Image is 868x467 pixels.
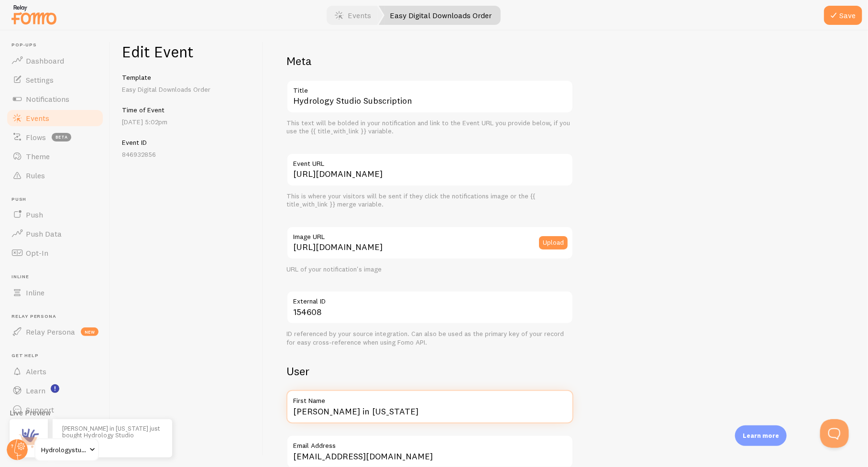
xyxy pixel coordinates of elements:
span: Notifications [26,94,69,104]
a: Settings [6,70,104,89]
p: Learn more [743,431,779,440]
span: Hydrologystudio [41,444,87,456]
span: Dashboard [26,56,64,65]
span: Pop-ups [11,42,104,48]
a: Push [6,205,104,224]
button: Upload [539,236,568,250]
span: Theme [26,152,50,161]
span: Push Data [26,229,62,239]
label: External ID [286,291,573,307]
a: Inline [6,283,104,302]
span: Relay Persona [26,327,75,337]
a: Flows beta [6,128,104,147]
div: Learn more [735,425,787,446]
div: This text will be bolded in your notification and link to the Event URL you provide below, if you... [286,119,573,136]
h2: Meta [286,54,573,68]
a: Support [6,400,104,419]
a: Push Data [6,224,104,243]
div: This is where your visitors will be sent if they click the notifications image or the {{ title_wi... [286,192,573,209]
a: Events [6,109,104,128]
span: Flows [26,132,46,142]
img: fomo-relay-logo-orange.svg [10,2,58,27]
span: Learn [26,386,45,395]
a: Rules [6,166,104,185]
a: Dashboard [6,51,104,70]
label: Event URL [286,153,573,169]
svg: <p>Watch New Feature Tutorials!</p> [51,384,59,393]
h5: Time of Event [122,106,252,114]
div: ID referenced by your source integration. Can also be used as the primary key of your record for ... [286,330,573,347]
span: new [81,327,99,336]
span: Support [26,405,54,414]
label: First Name [286,390,573,406]
span: Events [26,113,49,123]
h5: Event ID [122,138,252,147]
a: Opt-In [6,243,104,262]
a: Relay Persona new [6,322,104,341]
span: Get Help [11,353,104,359]
a: Learn [6,381,104,400]
h1: Edit Event [122,42,252,62]
span: Inline [11,274,104,280]
a: Theme [6,147,104,166]
label: Title [286,80,573,96]
a: Alerts [6,362,104,381]
a: Hydrologystudio [34,438,99,461]
span: Settings [26,75,54,85]
span: Push [11,196,104,203]
p: [DATE] 5:02pm [122,117,252,127]
a: Notifications [6,89,104,109]
iframe: Help Scout Beacon - Open [820,419,849,448]
h5: Template [122,73,252,82]
p: Easy Digital Downloads Order [122,85,252,94]
span: Relay Persona [11,314,104,320]
span: Rules [26,171,45,180]
span: Opt-In [26,248,48,258]
span: Inline [26,288,44,297]
label: Image URL [286,226,573,242]
label: Email Address [286,435,573,451]
span: beta [52,133,71,141]
div: URL of your notification's image [286,265,573,274]
p: 846932856 [122,150,252,159]
span: Alerts [26,367,46,376]
h2: User [286,364,573,379]
span: Push [26,210,43,219]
